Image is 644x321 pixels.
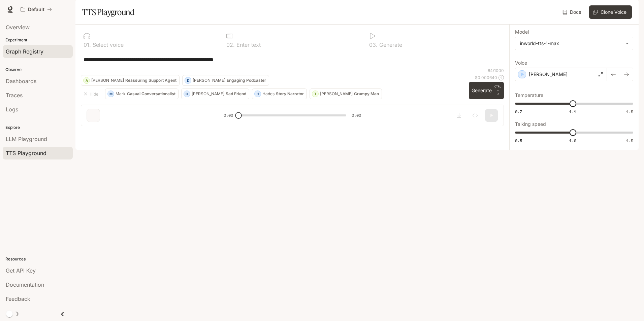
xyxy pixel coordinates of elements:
[469,82,504,99] button: GenerateCTRL +⏎
[569,109,576,114] span: 1.1
[227,78,266,82] p: Engaging Podcaster
[81,75,180,86] button: A[PERSON_NAME]Reassuring Support Agent
[91,78,124,82] p: [PERSON_NAME]
[226,92,246,96] p: Sad Friend
[561,5,584,19] a: Docs
[18,3,55,16] button: All workspaces
[589,5,632,19] button: Clone Voice
[378,42,402,47] p: Generate
[184,88,190,99] div: O
[515,138,522,143] span: 0.5
[84,75,90,86] div: A
[185,75,191,86] div: D
[626,109,633,114] span: 1.5
[626,138,633,143] span: 1.5
[488,68,504,73] p: 64 / 1000
[82,5,134,19] h1: TTS Playground
[515,109,522,114] span: 0.7
[494,84,501,97] p: ⏎
[252,88,307,99] button: HHadesStory Narrator
[515,93,543,98] p: Temperature
[354,92,379,96] p: Grumpy Man
[28,7,44,12] p: Default
[127,92,175,96] p: Casual Conversationalist
[569,138,576,143] span: 1.0
[81,88,102,99] button: Hide
[369,42,378,47] p: 0 3 .
[515,61,527,65] p: Voice
[84,42,91,47] p: 0 1 .
[494,84,501,93] p: CTRL +
[235,42,261,47] p: Enter text
[529,71,568,78] p: [PERSON_NAME]
[182,75,269,86] button: D[PERSON_NAME]Engaging Podcaster
[515,37,633,50] div: inworld-tts-1-max
[515,122,546,127] p: Talking speed
[105,88,179,99] button: MMarkCasual Conversationalist
[262,92,275,96] p: Hades
[320,92,353,96] p: [PERSON_NAME]
[475,75,497,80] p: $ 0.000640
[312,88,318,99] div: T
[310,88,382,99] button: T[PERSON_NAME]Grumpy Man
[520,40,622,47] div: inworld-tts-1-max
[255,88,261,99] div: H
[181,88,249,99] button: O[PERSON_NAME]Sad Friend
[226,42,235,47] p: 0 2 .
[192,92,224,96] p: [PERSON_NAME]
[125,78,176,82] p: Reassuring Support Agent
[515,30,529,34] p: Model
[193,78,225,82] p: [PERSON_NAME]
[276,92,304,96] p: Story Narrator
[91,42,124,47] p: Select voice
[108,88,114,99] div: M
[116,92,126,96] p: Mark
